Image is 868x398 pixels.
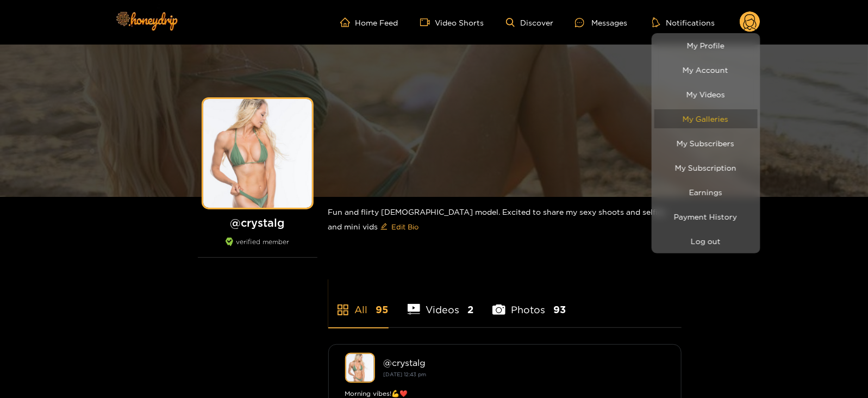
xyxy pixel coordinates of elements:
[654,60,758,79] a: My Account
[654,158,758,177] a: My Subscription
[654,109,758,128] a: My Galleries
[654,85,758,104] a: My Videos
[654,232,758,251] button: Log out
[654,36,758,55] a: My Profile
[654,207,758,226] a: Payment History
[654,183,758,202] a: Earnings
[654,134,758,153] a: My Subscribers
